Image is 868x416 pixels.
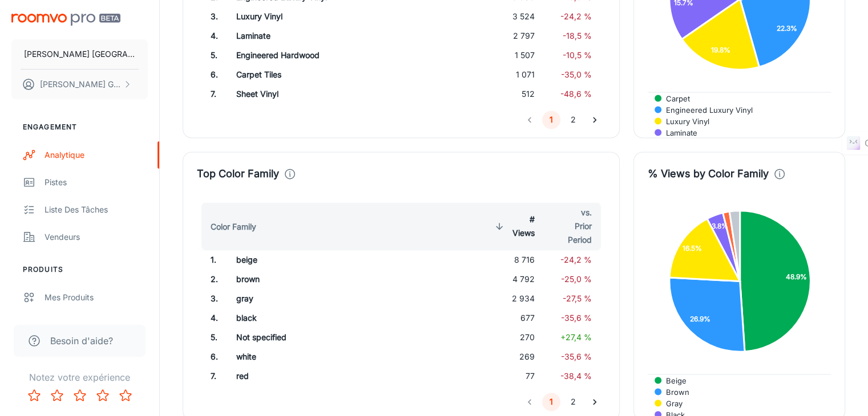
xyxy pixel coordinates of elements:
span: brown [657,387,689,397]
div: Liste des tâches [45,203,148,216]
button: Rate 4 star [91,384,114,407]
span: Color Family [211,220,271,234]
td: 269 [483,347,544,366]
span: -35,6 % [561,352,592,361]
td: white [227,347,404,366]
p: [PERSON_NAME] [GEOGRAPHIC_DATA] [24,48,135,60]
span: -35,6 % [561,313,592,323]
span: beige [657,376,687,386]
td: brown [227,270,404,289]
td: 8 716 [483,250,544,270]
div: Vendeurs [45,231,148,243]
span: -48,6 % [560,89,592,99]
button: [PERSON_NAME] Gosselin [11,70,148,99]
td: 1 071 [483,65,544,84]
td: 5 . [197,46,227,65]
td: Sheet Vinyl [227,84,404,104]
td: 6 . [197,347,227,366]
td: 2 797 [483,26,544,46]
td: 3 524 [483,7,544,26]
button: Go to page 2 [564,393,582,411]
span: -18,5 % [563,31,592,40]
img: Roomvo PRO Beta [11,14,120,26]
td: Carpet Tiles [227,65,404,84]
td: 1 507 [483,46,544,65]
td: 3 . [197,7,227,26]
td: black [227,308,404,328]
span: Besoin d'aide? [50,334,113,348]
button: Rate 5 star [114,384,137,407]
span: Laminate [657,128,697,138]
span: -24,2 % [560,11,592,21]
span: +27,4 % [560,332,592,342]
span: -25,0 % [561,274,592,284]
td: Luxury Vinyl [227,7,404,26]
td: 7 . [197,84,227,104]
h4: % Views by Color Family [648,166,769,182]
div: pistes [45,176,148,189]
span: vs. Prior Period [553,206,592,247]
p: [PERSON_NAME] Gosselin [40,78,120,91]
span: Carpet [657,93,690,104]
button: [PERSON_NAME] [GEOGRAPHIC_DATA] [11,39,148,69]
button: page 1 [542,393,560,411]
td: 2 934 [483,289,544,308]
td: 4 . [197,26,227,46]
p: Notez votre expérience [9,370,150,384]
button: Go to next page [586,111,604,129]
td: 4 792 [483,270,544,289]
td: gray [227,289,404,308]
td: Laminate [227,26,404,46]
button: Go to page 2 [564,111,582,129]
button: page 1 [542,111,560,129]
h4: Top Color Family [197,166,279,182]
button: Go to next page [586,393,604,411]
button: Rate 3 star [68,384,91,407]
span: -38,4 % [560,371,592,381]
td: 512 [483,84,544,104]
button: Rate 1 star [23,384,46,407]
nav: pagination navigation [519,111,605,129]
td: 270 [483,328,544,347]
td: 3 . [197,289,227,308]
span: Engineered Luxury Vinyl [657,105,753,115]
td: 1 . [197,250,227,270]
td: 677 [483,308,544,328]
td: Not specified [227,328,404,347]
td: 5 . [197,328,227,347]
span: -24,2 % [560,255,592,264]
span: Luxury Vinyl [657,116,709,127]
td: 6 . [197,65,227,84]
span: -27,5 % [563,293,592,303]
span: -35,0 % [561,70,592,79]
div: Mes produits [45,291,148,304]
td: 7 . [197,366,227,386]
td: 4 . [197,308,227,328]
td: 2 . [197,270,227,289]
td: 77 [483,366,544,386]
span: gray [657,398,683,409]
nav: pagination navigation [519,393,605,411]
td: beige [227,250,404,270]
button: Rate 2 star [46,384,68,407]
div: Analytique [45,149,148,161]
td: red [227,366,404,386]
span: # Views [492,213,535,240]
span: -10,5 % [563,50,592,60]
td: Engineered Hardwood [227,46,404,65]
